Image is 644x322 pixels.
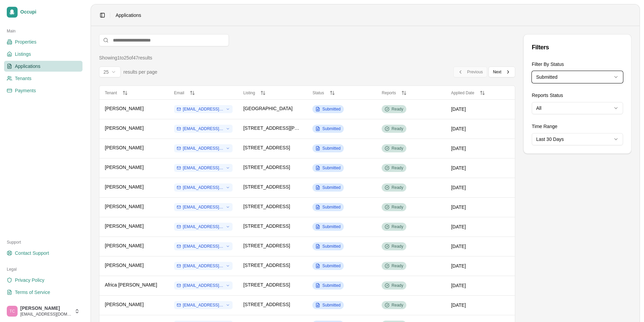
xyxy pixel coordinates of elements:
[451,263,509,269] div: [DATE]
[15,63,41,70] span: Applications
[243,91,255,95] span: Listing
[105,91,117,95] span: Tenant
[451,125,509,132] div: [DATE]
[15,75,31,82] span: Tenants
[243,223,290,229] span: [STREET_ADDRESS]
[15,87,36,94] span: Payments
[493,69,501,75] span: Next
[451,243,509,250] div: [DATE]
[382,91,396,95] span: Reports
[322,185,340,190] span: Submitted
[116,12,141,19] span: Applications
[4,73,82,84] a: Tenants
[15,39,37,45] span: Properties
[322,106,340,112] span: Submitted
[322,302,340,308] span: Submitted
[4,303,82,319] button: Trudy Childers[PERSON_NAME][EMAIL_ADDRESS][DOMAIN_NAME]
[183,165,224,171] span: [EMAIL_ADDRESS][DOMAIN_NAME]
[532,93,563,98] label: Reports Status
[391,106,403,112] span: Ready
[4,275,82,286] a: Privacy Policy
[15,289,50,296] span: Terms of Service
[183,185,224,190] span: [EMAIL_ADDRESS][DOMAIN_NAME]
[183,126,224,131] span: [EMAIL_ADDRESS][DOMAIN_NAME]
[322,224,340,229] span: Submitted
[105,203,144,210] span: [PERSON_NAME]
[183,302,224,308] span: [EMAIL_ADDRESS][DOMAIN_NAME]
[4,85,82,96] a: Payments
[243,90,302,96] button: Listing
[243,125,302,131] span: [STREET_ADDRESS][PERSON_NAME]
[243,281,290,288] span: [STREET_ADDRESS]
[116,12,141,19] nav: breadcrumb
[451,184,509,191] div: [DATE]
[183,263,224,269] span: [EMAIL_ADDRESS][DOMAIN_NAME]
[4,49,82,59] a: Listings
[391,224,403,229] span: Ready
[105,105,144,112] span: [PERSON_NAME]
[451,165,509,171] div: [DATE]
[391,126,403,131] span: Ready
[391,263,403,269] span: Ready
[105,125,144,131] span: [PERSON_NAME]
[451,106,509,113] div: [DATE]
[243,262,290,269] span: [STREET_ADDRESS]
[243,203,290,210] span: [STREET_ADDRESS]
[451,223,509,230] div: [DATE]
[243,105,293,112] span: [GEOGRAPHIC_DATA]
[391,185,403,190] span: Ready
[183,244,224,249] span: [EMAIL_ADDRESS][DOMAIN_NAME]
[451,91,474,95] span: Applied Date
[105,90,163,96] button: Tenant
[4,287,82,298] a: Terms of Service
[532,61,564,67] label: Filter By Status
[391,165,403,171] span: Ready
[4,248,82,258] a: Contact Support
[99,54,152,61] div: Showing 1 to 25 of 47 results
[532,43,623,52] div: Filters
[243,144,290,151] span: [STREET_ADDRESS]
[4,4,82,20] a: Occupi
[488,67,515,77] button: Next
[183,224,224,229] span: [EMAIL_ADDRESS][DOMAIN_NAME]
[391,204,403,210] span: Ready
[451,204,509,210] div: [DATE]
[15,51,31,57] span: Listings
[312,90,371,96] button: Status
[322,165,340,171] span: Submitted
[243,183,290,190] span: [STREET_ADDRESS]
[183,283,224,288] span: [EMAIL_ADDRESS][DOMAIN_NAME]
[322,244,340,249] span: Submitted
[322,263,340,269] span: Submitted
[105,301,144,308] span: [PERSON_NAME]
[451,282,509,289] div: [DATE]
[105,183,144,190] span: [PERSON_NAME]
[4,264,82,275] div: Legal
[183,146,224,151] span: [EMAIL_ADDRESS][DOMAIN_NAME]
[20,305,72,312] span: [PERSON_NAME]
[451,302,509,308] div: [DATE]
[322,204,340,210] span: Submitted
[322,126,340,131] span: Submitted
[4,237,82,248] div: Support
[391,244,403,249] span: Ready
[322,283,340,288] span: Submitted
[4,61,82,72] a: Applications
[105,242,144,249] span: [PERSON_NAME]
[7,306,18,317] img: Trudy Childers
[322,146,340,151] span: Submitted
[532,124,557,129] label: Time Range
[391,302,403,308] span: Ready
[174,90,233,96] button: Email
[123,69,157,75] span: results per page
[20,9,80,15] span: Occupi
[4,26,82,36] div: Main
[4,36,82,47] a: Properties
[391,146,403,151] span: Ready
[174,91,184,95] span: Email
[105,144,144,151] span: [PERSON_NAME]
[243,301,290,308] span: [STREET_ADDRESS]
[15,250,49,256] span: Contact Support
[183,204,224,210] span: [EMAIL_ADDRESS][DOMAIN_NAME]
[105,223,144,229] span: [PERSON_NAME]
